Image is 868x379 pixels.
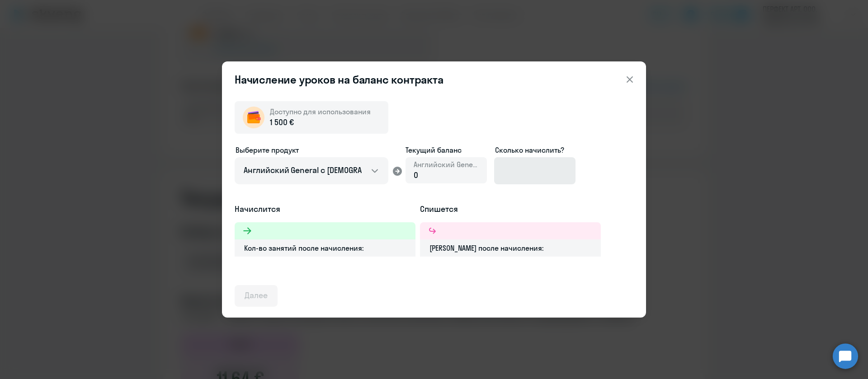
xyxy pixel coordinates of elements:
div: [PERSON_NAME] после начисления: [420,239,601,257]
span: Выберите продукт [236,145,299,154]
div: Далее [245,290,268,301]
span: Сколько начислить? [495,145,564,154]
div: Кол-во занятий после начисления: [235,239,415,257]
span: Английский General [414,159,479,169]
span: Текущий баланс [406,145,487,155]
h5: Спишется [420,203,601,215]
h5: Начислится [235,203,415,215]
span: 0 [414,170,418,180]
button: Далее [235,285,278,307]
span: 1 500 € [270,117,294,128]
header: Начисление уроков на баланс контракта [222,72,646,87]
span: Доступно для использования [270,107,371,116]
img: wallet-circle.png [243,107,264,128]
